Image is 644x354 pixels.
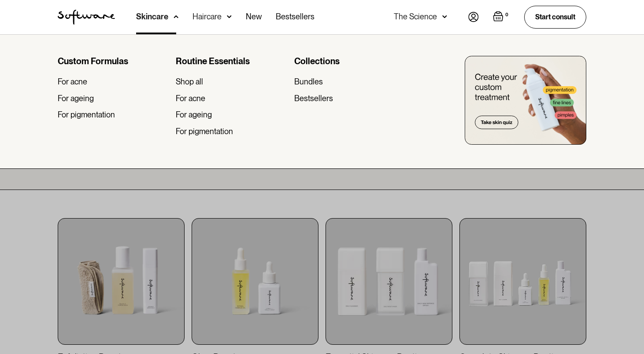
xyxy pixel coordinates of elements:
[176,110,212,120] div: For ageing
[294,94,333,103] div: Bestsellers
[58,10,115,25] img: Software Logo
[176,94,287,103] a: For acne
[176,77,287,87] a: Shop all
[176,77,203,87] div: Shop all
[176,110,287,120] a: For ageing
[192,12,222,21] div: Haircare
[58,110,169,120] a: For pigmentation
[294,77,405,87] a: Bundles
[58,77,169,87] a: For acne
[176,127,233,136] div: For pigmentation
[442,12,447,21] img: arrow down
[493,11,510,23] a: Open empty cart
[58,10,115,25] a: home
[58,56,169,66] div: Custom Formulas
[227,12,232,21] img: arrow down
[176,94,205,103] div: For acne
[58,110,115,120] div: For pigmentation
[136,12,168,21] div: Skincare
[394,12,437,21] div: The Science
[294,56,405,66] div: Collections
[524,6,586,28] a: Start consult
[294,77,323,87] div: Bundles
[503,11,510,19] div: 0
[58,77,87,87] div: For acne
[176,56,287,66] div: Routine Essentials
[58,94,94,103] div: For ageing
[294,94,405,103] a: Bestsellers
[174,12,178,21] img: arrow down
[465,56,586,145] img: create you custom treatment bottle
[176,127,287,136] a: For pigmentation
[58,94,169,103] a: For ageing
